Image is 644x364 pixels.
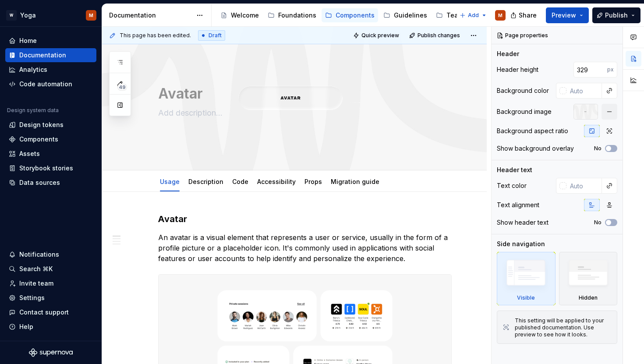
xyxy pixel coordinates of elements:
[517,294,535,301] div: Visible
[5,320,96,334] button: Help
[497,86,549,95] div: Background color
[185,172,227,191] div: Description
[468,12,479,19] span: Add
[229,172,252,191] div: Code
[156,172,183,191] div: Usage
[336,11,375,20] div: Components
[19,149,40,158] div: Assets
[5,305,96,319] button: Contact support
[497,49,519,58] div: Header
[327,172,383,191] div: Migration guide
[254,172,299,191] div: Accessibility
[5,147,96,161] a: Assets
[573,62,607,78] input: Auto
[109,11,192,20] div: Documentation
[566,178,602,194] input: Auto
[19,120,64,129] div: Design tokens
[361,32,399,39] span: Quick preview
[158,232,452,264] p: An avatar is a visual element that represents a user or service, usually in the form of a profile...
[5,262,96,276] button: Search ⌘K
[264,8,320,22] a: Foundations
[497,181,527,190] div: Text color
[592,7,640,23] button: Publish
[506,7,542,23] button: Share
[380,8,431,22] a: Guidelines
[579,294,598,301] div: Hidden
[89,12,93,19] div: M
[278,11,316,20] div: Foundations
[19,250,59,259] div: Notifications
[19,293,45,302] div: Settings
[552,11,576,20] span: Preview
[217,8,262,22] a: Welcome
[331,178,379,185] a: Migration guide
[19,322,33,331] div: Help
[19,308,69,317] div: Contact support
[394,11,427,20] div: Guidelines
[5,34,96,48] a: Home
[5,276,96,290] a: Invite team
[407,29,464,42] button: Publish changes
[231,11,259,20] div: Welcome
[19,80,72,88] div: Code automation
[304,178,322,185] a: Props
[559,252,618,305] div: Hidden
[350,29,403,42] button: Quick preview
[446,11,464,20] div: Team
[498,12,502,19] div: M
[120,32,191,39] span: This page has been edited.
[594,219,602,226] label: No
[217,7,455,24] div: Page tree
[5,77,96,91] a: Code automation
[19,135,58,144] div: Components
[418,32,460,39] span: Publish changes
[607,66,614,73] p: px
[6,10,17,21] div: W
[301,172,326,191] div: Props
[322,8,378,22] a: Components
[29,348,73,357] svg: Supernova Logo
[605,11,628,20] span: Publish
[497,127,568,135] div: Background aspect ratio
[7,107,59,114] div: Design system data
[497,240,545,248] div: Side navigation
[257,178,296,185] a: Accessibility
[19,65,47,74] div: Analytics
[232,178,248,185] a: Code
[5,63,96,77] a: Analytics
[457,9,490,21] button: Add
[546,7,589,23] button: Preview
[497,201,539,209] div: Text alignment
[188,178,223,185] a: Description
[5,132,96,146] a: Components
[209,32,222,39] span: Draft
[5,161,96,175] a: Storybook stories
[5,118,96,132] a: Design tokens
[432,8,467,22] a: Team
[497,144,574,153] div: Show background overlay
[5,176,96,190] a: Data sources
[497,252,556,305] div: Visible
[594,145,602,152] label: No
[519,11,537,20] span: Share
[19,265,53,273] div: Search ⌘K
[497,218,548,227] div: Show header text
[497,166,532,174] div: Header text
[19,164,73,173] div: Storybook stories
[19,51,66,60] div: Documentation
[160,178,180,185] a: Usage
[5,291,96,305] a: Settings
[117,84,127,91] span: 49
[566,83,602,99] input: Auto
[497,107,552,116] div: Background image
[5,48,96,62] a: Documentation
[515,317,612,338] div: This setting will be applied to your published documentation. Use preview to see how it looks.
[20,11,36,20] div: Yoga
[19,178,60,187] div: Data sources
[158,213,452,225] h3: Avatar
[497,65,538,74] div: Header height
[156,83,450,104] textarea: Avatar
[5,247,96,262] button: Notifications
[2,6,100,25] button: WYogaM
